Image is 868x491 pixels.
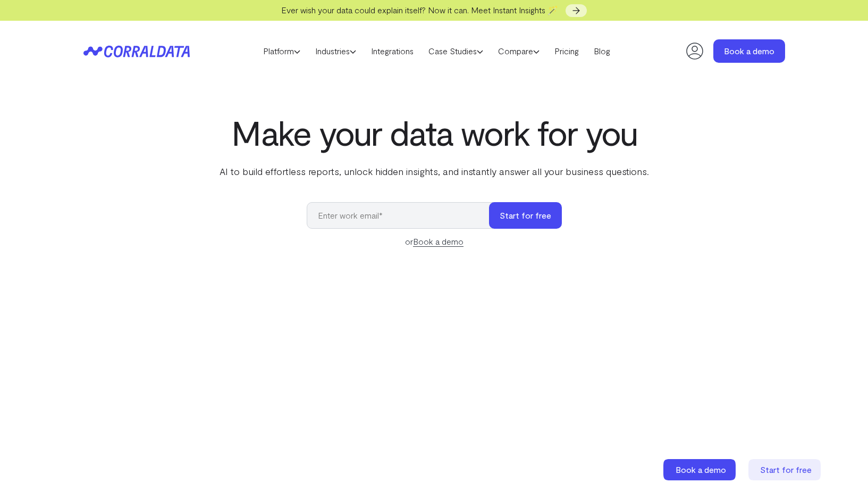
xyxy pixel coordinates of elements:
[676,464,726,475] span: Book a demo
[217,164,651,178] p: AI to build effortless reports, unlock hidden insights, and instantly answer all your business qu...
[491,43,547,59] a: Compare
[307,235,562,248] div: or
[713,39,785,63] a: Book a demo
[364,43,421,59] a: Integrations
[217,113,651,152] h1: Make your data work for you
[307,202,500,229] input: Enter work email*
[308,43,364,59] a: Industries
[421,43,491,59] a: Case Studies
[489,202,562,229] button: Start for free
[748,459,823,480] a: Start for free
[547,43,586,59] a: Pricing
[760,464,812,475] span: Start for free
[256,43,308,59] a: Platform
[663,459,738,480] a: Book a demo
[586,43,618,59] a: Blog
[281,5,558,15] span: Ever wish your data could explain itself? Now it can. Meet Instant Insights 🪄
[413,236,464,247] a: Book a demo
